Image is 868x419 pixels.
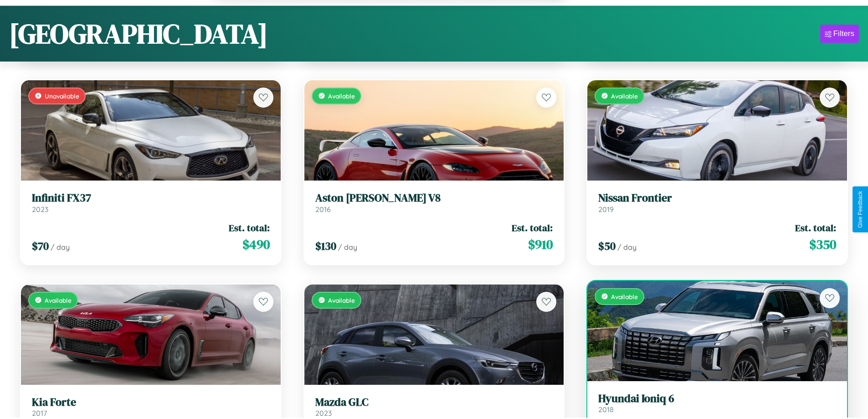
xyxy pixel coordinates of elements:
[833,29,854,38] div: Filters
[45,92,79,100] span: Unavailable
[598,238,616,253] span: $ 50
[795,221,836,234] span: Est. total:
[229,221,270,234] span: Est. total:
[617,243,637,252] span: / day
[51,243,70,252] span: / day
[809,235,836,253] span: $ 350
[315,205,331,214] span: 2016
[328,296,355,304] span: Available
[32,409,47,418] span: 2017
[512,221,553,234] span: Est. total:
[528,235,553,253] span: $ 910
[598,392,836,405] h3: Hyundai Ioniq 6
[328,92,355,100] span: Available
[598,405,614,414] span: 2018
[598,191,836,214] a: Nissan Frontier2019
[32,396,270,409] h3: Kia Forte
[598,205,614,214] span: 2019
[611,293,638,300] span: Available
[45,296,72,304] span: Available
[338,243,357,252] span: / day
[857,191,863,228] div: Give Feedback
[315,396,553,409] h3: Mazda GLC
[32,205,48,214] span: 2023
[32,191,270,214] a: Infiniti FX372023
[598,392,836,414] a: Hyundai Ioniq 62018
[315,238,336,253] span: $ 130
[242,235,270,253] span: $ 490
[315,191,553,205] h3: Aston [PERSON_NAME] V8
[315,191,553,214] a: Aston [PERSON_NAME] V82016
[315,396,553,418] a: Mazda GLC2023
[32,238,49,253] span: $ 70
[9,15,268,52] h1: [GEOGRAPHIC_DATA]
[611,92,638,100] span: Available
[598,191,836,205] h3: Nissan Frontier
[315,409,332,418] span: 2023
[820,25,859,43] button: Filters
[32,191,270,205] h3: Infiniti FX37
[32,396,270,418] a: Kia Forte2017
